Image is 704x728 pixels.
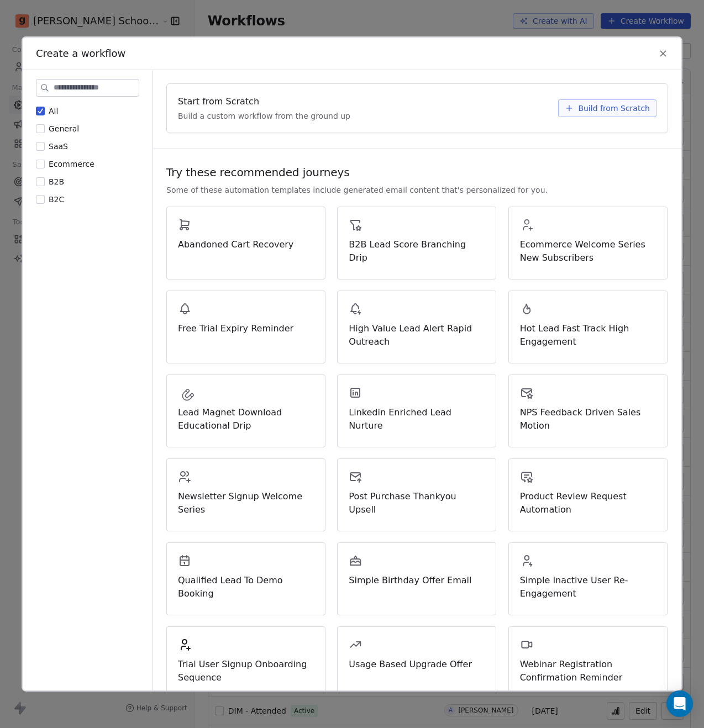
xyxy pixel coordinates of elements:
[49,142,68,151] span: SaaS
[49,107,58,115] span: All
[36,123,45,134] button: General
[178,95,259,108] span: Start from Scratch
[178,490,314,516] span: Newsletter Signup Welcome Series
[178,110,350,122] span: Build a custom workflow from the ground up
[520,658,656,684] span: Webinar Registration Confirmation Reminder
[349,406,485,432] span: Linkedin Enriched Lead Nurture
[36,159,45,170] button: Ecommerce
[349,490,485,516] span: Post Purchase Thankyou Upsell
[49,177,64,186] span: B2B
[36,141,45,152] button: SaaS
[349,322,485,349] span: High Value Lead Alert Rapid Outreach
[36,46,125,61] span: Create a workflow
[520,574,656,600] span: Simple Inactive User Re-Engagement
[178,574,314,600] span: Qualified Lead To Demo Booking
[49,160,94,168] span: Ecommerce
[178,658,314,684] span: Trial User Signup Onboarding Sequence
[178,322,314,335] span: Free Trial Expiry Reminder
[349,238,485,265] span: B2B Lead Score Branching Drip
[558,99,656,117] button: Build from Scratch
[520,238,656,265] span: Ecommerce Welcome Series New Subscribers
[520,322,656,349] span: Hot Lead Fast Track High Engagement
[36,176,45,187] button: B2B
[166,165,350,180] span: Try these recommended journeys
[666,690,693,717] div: Open Intercom Messenger
[520,490,656,516] span: Product Review Request Automation
[349,658,485,671] span: Usage Based Upgrade Offer
[49,195,64,204] span: B2C
[166,184,548,196] span: Some of these automation templates include generated email content that's personalized for you.
[178,238,314,251] span: Abandoned Cart Recovery
[578,103,650,114] span: Build from Scratch
[178,406,314,432] span: Lead Magnet Download Educational Drip
[36,105,45,117] button: All
[36,194,45,205] button: B2C
[349,574,485,587] span: Simple Birthday Offer Email
[49,124,79,133] span: General
[520,406,656,432] span: NPS Feedback Driven Sales Motion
